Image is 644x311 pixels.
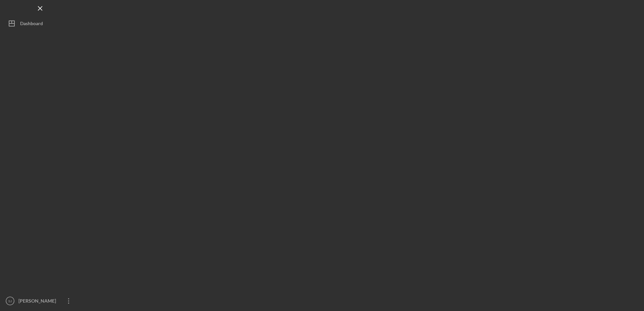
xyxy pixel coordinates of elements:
[3,17,77,30] button: Dashboard
[8,299,12,303] text: SJ
[3,294,77,308] button: SJ[PERSON_NAME]
[17,294,60,309] div: [PERSON_NAME]
[20,17,43,32] div: Dashboard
